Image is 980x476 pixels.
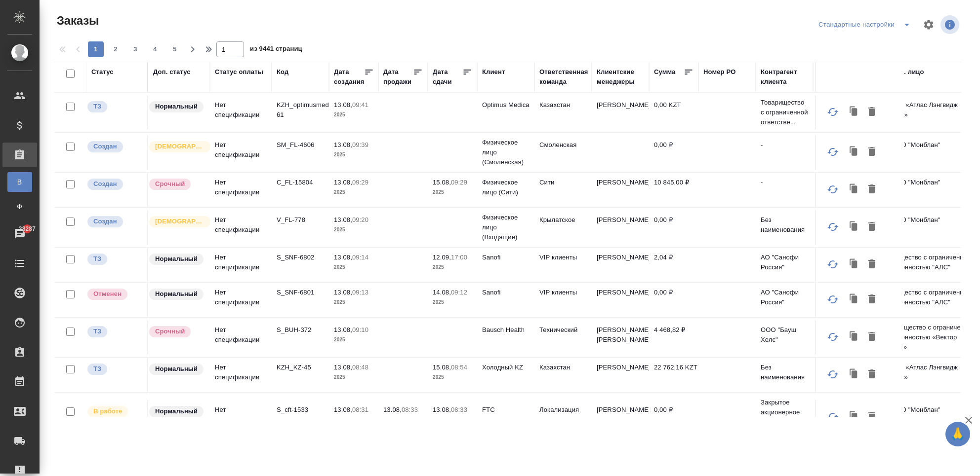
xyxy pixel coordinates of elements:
[2,221,37,246] a: 28287
[277,215,324,225] p: V_FL-778
[352,141,368,148] p: 09:39
[845,218,863,236] button: Клонировать
[352,216,368,223] p: 09:20
[451,364,467,371] p: 08:54
[277,288,324,297] p: S_SNF-6801
[845,180,863,199] button: Клонировать
[482,325,530,335] p: Bausch Health
[592,210,649,245] td: [PERSON_NAME]
[534,283,592,317] td: VIP клиенты
[86,100,142,113] div: Выставляет КМ при отправке заказа на расчет верстке (для тикета) или для уточнения сроков на прои...
[215,67,263,77] div: Статус оплаты
[761,178,808,187] p: -
[93,142,117,151] p: Создан
[334,372,373,382] p: 2025
[592,95,649,130] td: [PERSON_NAME]
[482,138,530,167] p: Физическое лицо (Смоленская)
[821,140,845,164] button: Обновить
[86,140,142,153] div: Выставляется автоматически при создании заказа
[147,44,163,54] span: 4
[813,95,870,130] td: [PERSON_NAME]
[433,179,451,186] p: 15.08,
[91,67,114,77] div: Статус
[155,327,185,336] p: Срочный
[821,325,845,349] button: Обновить
[148,405,205,418] div: Статус по умолчанию для стандартных заказов
[592,173,649,207] td: [PERSON_NAME]
[597,67,644,87] div: Клиентские менеджеры
[863,407,880,426] button: Удалить
[155,406,198,416] p: Нормальный
[277,363,324,372] p: KZH_KZ-45
[534,135,592,170] td: Смоленская
[433,262,472,272] p: 2025
[482,213,530,242] p: Физическое лицо (Входящие)
[813,173,870,207] td: [PERSON_NAME] [PERSON_NAME]
[761,363,808,382] p: Без наименования
[813,210,870,245] td: Ясь [PERSON_NAME]
[451,254,467,261] p: 17:00
[649,320,698,355] td: 4 468,82 ₽
[761,288,808,307] p: АО "Санофи Россия"
[534,358,592,392] td: Казахстан
[334,289,352,296] p: 13.08,
[649,95,698,130] td: 0,00 KZT
[433,187,472,197] p: 2025
[334,101,352,109] p: 13.08,
[210,400,272,435] td: Нет спецификации
[86,253,142,266] div: Выставляет КМ при отправке заказа на расчет верстке (для тикета) или для уточнения сроков на прои...
[334,262,373,272] p: 2025
[277,140,324,150] p: SM_FL-4606
[148,140,205,153] div: Выставляется автоматически для первых 3 заказов нового контактного лица. Особое внимание
[813,358,870,392] td: Журавлев [PERSON_NAME]
[383,406,402,413] p: 13.08,
[482,178,530,197] p: Физическое лицо (Сити)
[13,224,41,234] span: 28287
[155,102,198,111] p: Нормальный
[433,67,462,87] div: Дата сдачи
[592,400,649,435] td: [PERSON_NAME] [PERSON_NAME]
[649,173,698,207] td: 10 845,00 ₽
[334,297,373,307] p: 2025
[277,325,324,335] p: S_BUH-372
[761,398,808,437] p: Закрытое акционерное общество «ЗОЛОТА...
[813,135,870,170] td: [PERSON_NAME]
[7,172,32,192] a: В
[761,253,808,272] p: АО "Санофи Россия"
[334,326,352,333] p: 13.08,
[334,216,352,223] p: 13.08,
[12,202,27,212] span: Ф
[482,405,530,415] p: FTC
[813,400,870,435] td: Вострикова Наталия
[155,289,198,299] p: Нормальный
[210,320,272,355] td: Нет спецификации
[155,254,198,264] p: Нормальный
[127,44,143,54] span: 3
[433,406,451,413] p: 13.08,
[93,102,101,111] p: ТЗ
[813,248,870,282] td: Poroikova Marina
[945,422,970,446] button: 🙏
[845,365,863,384] button: Клонировать
[86,325,142,338] div: Выставляет КМ при отправке заказа на расчет верстке (для тикета) или для уточнения сроков на прои...
[352,289,368,296] p: 09:13
[863,180,880,199] button: Удалить
[845,143,863,161] button: Клонировать
[433,297,472,307] p: 2025
[352,364,368,371] p: 08:48
[277,253,324,262] p: S_SNF-6802
[7,197,32,217] a: Ф
[863,365,880,384] button: Удалить
[148,215,205,228] div: Выставляется автоматически для первых 3 заказов нового контактного лица. Особое внимание
[54,13,99,29] span: Заказы
[761,140,808,150] p: -
[12,177,27,187] span: В
[93,179,117,189] p: Создан
[482,288,530,297] p: Sanofi
[482,100,530,110] p: Optimus Medica
[93,406,122,416] p: В работе
[210,358,272,392] td: Нет спецификации
[155,142,204,151] p: [DEMOGRAPHIC_DATA]
[649,248,698,282] td: 2,04 ₽
[821,253,845,276] button: Обновить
